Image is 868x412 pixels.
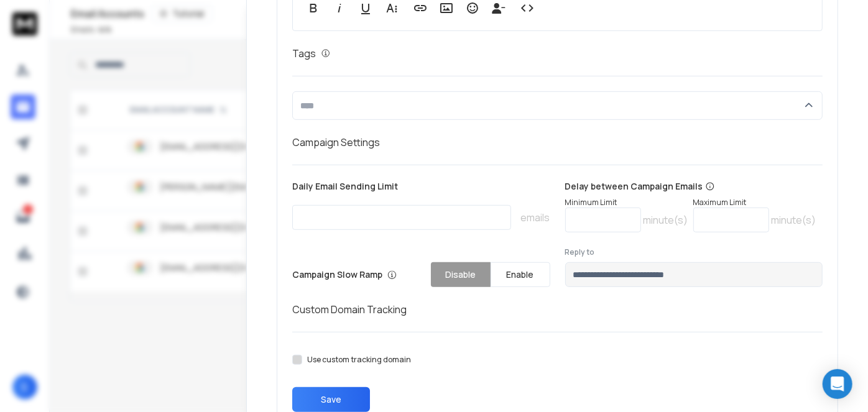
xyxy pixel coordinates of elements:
[565,247,823,257] label: Reply to
[644,213,688,227] p: minute(s)
[565,180,816,193] p: Delay between Campaign Emails
[307,355,411,365] label: Use custom tracking domain
[292,46,316,61] h1: Tags
[431,262,491,287] button: Disable
[693,198,816,208] p: Maximum Limit
[292,180,550,198] p: Daily Email Sending Limit
[565,198,688,208] p: Minimum Limit
[292,268,397,281] p: Campaign Slow Ramp
[772,213,816,227] p: minute(s)
[521,210,550,225] p: emails
[292,135,823,150] h1: Campaign Settings
[491,262,550,287] button: Enable
[292,302,823,317] h1: Custom Domain Tracking
[823,369,852,399] div: Open Intercom Messenger
[292,387,370,412] button: Save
